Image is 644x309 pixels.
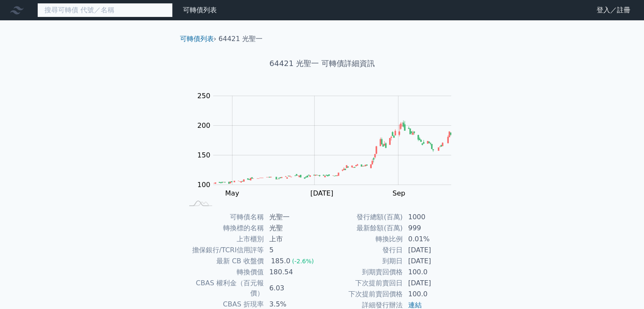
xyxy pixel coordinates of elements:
[322,234,403,245] td: 轉換比例
[225,189,239,197] tspan: May
[322,278,403,289] td: 下次提前賣回日
[403,267,461,278] td: 100.0
[183,245,264,256] td: 擔保銀行/TCRI信用評等
[183,6,217,14] a: 可轉債列表
[322,223,403,234] td: 最新餘額(百萬)
[269,256,292,266] div: 185.0
[183,234,264,245] td: 上市櫃別
[183,212,264,223] td: 可轉債名稱
[403,289,461,300] td: 100.0
[264,234,322,245] td: 上市
[183,278,264,299] td: CBAS 權利金（百元報價）
[180,35,214,43] a: 可轉債列表
[403,245,461,256] td: [DATE]
[322,289,403,300] td: 下次提前賣回價格
[408,301,422,309] a: 連結
[264,267,322,278] td: 180.54
[197,92,210,100] tspan: 250
[322,212,403,223] td: 發行總額(百萬)
[264,278,322,299] td: 6.03
[183,267,264,278] td: 轉換價值
[218,34,263,44] li: 64421 光聖一
[392,189,405,197] tspan: Sep
[193,92,464,215] g: Chart
[180,34,216,44] li: ›
[264,212,322,223] td: 光聖一
[197,181,210,189] tspan: 100
[264,223,322,234] td: 光聖
[183,223,264,234] td: 轉換標的名稱
[264,245,322,256] td: 5
[310,189,333,197] tspan: [DATE]
[322,245,403,256] td: 發行日
[197,151,210,159] tspan: 150
[403,256,461,267] td: [DATE]
[173,58,471,69] h1: 64421 光聖一 可轉債詳細資訊
[292,258,314,265] span: (-2.6%)
[322,256,403,267] td: 到期日
[403,212,461,223] td: 1000
[197,121,210,130] tspan: 200
[403,234,461,245] td: 0.01%
[37,3,173,17] input: 搜尋可轉債 代號／名稱
[403,223,461,234] td: 999
[183,256,264,267] td: 最新 CB 收盤價
[590,3,637,17] a: 登入／註冊
[322,267,403,278] td: 到期賣回價格
[403,278,461,289] td: [DATE]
